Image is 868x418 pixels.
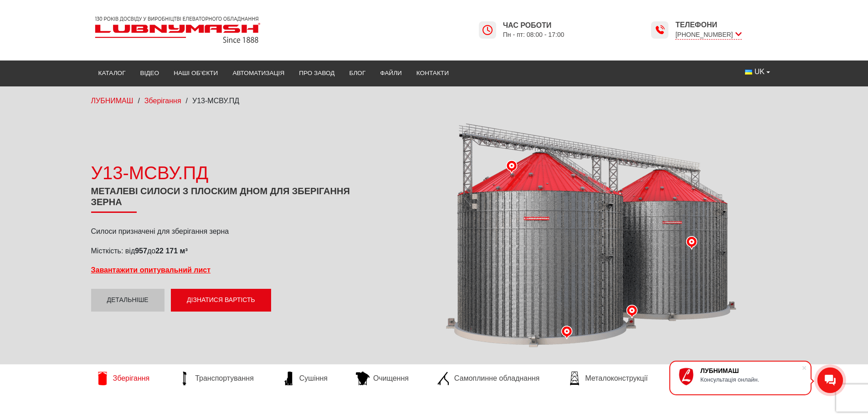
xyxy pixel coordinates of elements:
[171,289,271,312] button: Дізнатися вартість
[563,372,652,385] a: Металоконструкції
[144,97,181,105] a: Зберігання
[166,63,225,83] a: Наші об’єкти
[745,70,752,75] img: Українська
[432,372,544,385] a: Самоплинне обладнання
[91,186,369,213] h1: Металеві силоси з плоским дном для зберігання зерна
[755,67,765,77] span: UK
[700,376,801,383] div: Консультація онлайн.
[91,97,134,105] a: ЛУБНИМАШ
[299,373,328,383] span: Сушіння
[700,367,801,374] div: ЛУБНИМАШ
[503,30,565,39] span: Пн - пт: 08:00 - 17:00
[186,97,188,105] span: /
[454,373,539,383] span: Самоплинне обладнання
[351,372,413,385] a: Очищення
[373,373,409,383] span: Очищення
[135,247,147,255] strong: 957
[155,247,188,255] strong: 22 171 м³
[91,160,369,186] div: У13-МСВУ.ПД
[138,97,139,105] span: /
[675,20,741,30] span: Телефони
[675,30,741,40] span: [PHONE_NUMBER]
[91,289,164,312] a: Детальніше
[292,63,342,83] a: Про завод
[373,63,409,83] a: Файли
[91,13,264,47] img: Lubnymash
[225,63,292,83] a: Автоматизація
[173,372,258,385] a: Транспортування
[91,372,154,385] a: Зберігання
[503,20,565,30] span: Час роботи
[91,227,369,237] p: Силоси призначені для зберігання зерна
[91,246,369,256] p: Місткість: від до
[738,63,777,81] button: UK
[342,63,373,83] a: Блог
[654,25,665,35] img: Lubnymash time icon
[113,373,150,383] span: Зберігання
[409,63,456,83] a: Контакти
[91,266,211,274] a: Завантажити опитувальний лист
[195,373,254,383] span: Транспортування
[585,373,647,383] span: Металоконструкції
[91,63,133,83] a: Каталог
[133,63,167,83] a: Відео
[277,372,332,385] a: Сушіння
[192,97,239,105] span: У13-МСВУ.ПД
[482,25,493,35] img: Lubnymash time icon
